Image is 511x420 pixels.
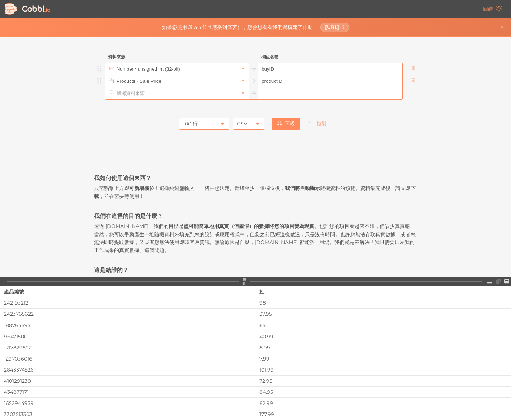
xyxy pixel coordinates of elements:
font: 隨機資料的預覽。資料集完成後，請立即 [320,185,411,191]
font: 如果您使用 Jira（並且感受到痛苦），您會想看看我們還構建了什麼： [162,24,318,30]
font: 8.99 [259,344,270,351]
font: 只需點擊上方 [94,185,124,191]
font: 2423765622 [4,311,34,317]
button: 關閉橫幅 [498,23,506,32]
font: 複製 [317,120,327,127]
font: 1297036016 [4,355,32,362]
font: 這是給誰的？ [94,266,128,273]
font: CSV [237,120,247,127]
font: 82.99 [259,400,273,406]
font: 2843374526 [4,367,34,373]
font: 98 [259,300,266,306]
font: 72.95 [259,378,272,384]
font: 37.95 [259,311,272,317]
font: ，並在需要時使用！ [99,193,144,199]
font: 84.95 [259,389,273,395]
font: 40.99 [259,333,273,340]
font: 188764595 [4,322,31,329]
font: 7.99 [259,355,269,362]
font: 1717829822 [4,344,32,351]
font: 產品編號 [4,288,24,295]
font: 欄位名稱 [261,54,278,59]
font: 65 [259,322,266,329]
input: Select a data source [115,75,239,87]
font: 下載 [94,185,416,199]
font: 透過 [DOMAIN_NAME]，我們的目標是 [94,223,184,229]
font: 即可新增欄位 [124,185,154,191]
font: 回饋 [483,6,493,12]
font: 434877171 [4,389,29,395]
a: [URL] [320,23,349,32]
font: 姓 [259,288,264,295]
font: 我們在這裡的目的是什麼？ [94,212,163,219]
font: 資料來源 [108,54,125,59]
font: 1652944959 [4,400,34,406]
font: 101.99 [259,367,274,373]
font: 預覽 [243,277,246,286]
input: Select a data source [115,63,239,75]
font: 242193212 [4,300,28,306]
font: 我們將自動顯示 [285,185,320,191]
font: 100 行 [183,120,198,127]
font: 我如何使用這個東西？ [94,174,151,181]
font: 盡可能簡單地用真實（但虛假）的數據將您的項目變為現實 [184,223,314,229]
font: 96471500 [4,333,27,340]
a: 回饋 [478,3,507,15]
input: 選擇資料來源 [115,87,239,99]
font: 177.99 [259,411,274,417]
font: 3303513303 [4,411,32,417]
font: ！選擇純鍵盤輸入，一切由您決定。新增至少一個欄位後， [154,185,285,191]
font: 4101291238 [4,378,31,384]
font: 下載 [285,120,295,127]
font: [URL] [325,24,339,30]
